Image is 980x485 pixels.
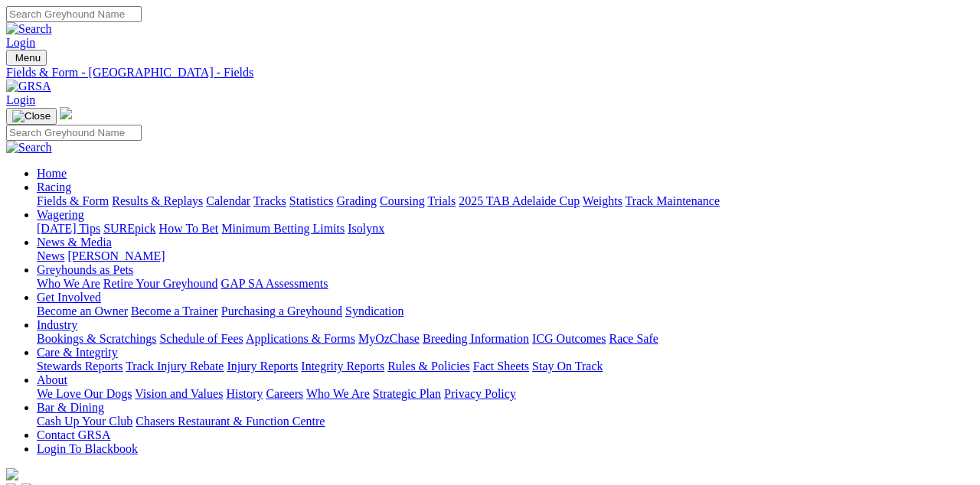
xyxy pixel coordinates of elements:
a: Login To Blackbook [37,442,138,455]
a: Vision and Values [135,387,223,400]
a: ICG Outcomes [532,332,606,345]
a: [PERSON_NAME] [67,249,165,262]
a: Isolynx [348,222,384,235]
a: Track Maintenance [626,194,720,207]
div: Care & Integrity [37,360,974,373]
div: Bar & Dining [37,415,974,428]
div: Racing [37,194,974,208]
a: Strategic Plan [373,387,441,400]
a: Grading [337,194,377,207]
a: Bookings & Scratchings [37,332,156,345]
div: Greyhounds as Pets [37,277,974,291]
a: Chasers Restaurant & Function Centre [136,415,325,428]
button: Toggle navigation [6,108,57,125]
a: Login [6,93,35,106]
a: Wagering [37,208,84,221]
img: logo-grsa-white.png [60,107,72,119]
a: Greyhounds as Pets [37,263,133,276]
a: Race Safe [609,332,658,345]
a: GAP SA Assessments [221,277,328,290]
a: About [37,373,67,386]
input: Search [6,6,142,22]
a: Who We Are [306,387,370,400]
a: Fields & Form - [GEOGRAPHIC_DATA] - Fields [6,66,974,80]
div: Industry [37,332,974,346]
a: Statistics [289,194,334,207]
a: Bar & Dining [37,401,104,414]
a: Home [37,167,67,180]
a: Privacy Policy [444,387,516,400]
a: Applications & Forms [246,332,355,345]
a: Coursing [380,194,425,207]
div: Get Involved [37,304,974,318]
a: Get Involved [37,291,101,304]
a: Syndication [345,304,403,317]
a: Become an Owner [37,304,128,317]
div: Wagering [37,222,974,236]
a: Purchasing a Greyhound [221,304,342,317]
a: Tracks [253,194,286,207]
a: Minimum Betting Limits [221,222,345,235]
a: Rules & Policies [387,360,470,373]
span: Menu [15,52,41,63]
a: Results & Replays [112,194,203,207]
a: Cash Up Your Club [37,415,132,428]
a: Racing [37,181,71,194]
a: Careers [266,387,303,400]
button: Toggle navigation [6,50,47,66]
a: 2025 TAB Adelaide Cup [459,194,580,207]
a: Fields & Form [37,194,109,207]
a: Fact Sheets [473,360,529,373]
a: [DATE] Tips [37,222,100,235]
img: Search [6,141,52,155]
div: About [37,387,974,401]
img: Close [12,110,51,122]
a: Who We Are [37,277,100,290]
a: Breeding Information [423,332,529,345]
a: MyOzChase [358,332,420,345]
a: SUREpick [103,222,155,235]
div: News & Media [37,249,974,263]
a: Become a Trainer [131,304,218,317]
a: News [37,249,64,262]
a: History [226,387,263,400]
a: Stewards Reports [37,360,122,373]
input: Search [6,125,142,141]
a: Calendar [206,194,250,207]
a: Track Injury Rebate [126,360,224,373]
a: Industry [37,318,77,331]
a: Care & Integrity [37,346,118,359]
a: Integrity Reports [301,360,384,373]
a: Injury Reports [227,360,298,373]
img: GRSA [6,80,51,93]
a: Retire Your Greyhound [103,277,218,290]
a: Trials [427,194,456,207]
a: Login [6,36,35,49]
img: logo-grsa-white.png [6,468,18,480]
a: Weights [583,194,622,207]
a: How To Bet [159,222,219,235]
a: We Love Our Dogs [37,387,132,400]
a: Contact GRSA [37,428,110,441]
a: News & Media [37,236,112,249]
a: Schedule of Fees [159,332,243,345]
img: Search [6,22,52,36]
a: Stay On Track [532,360,603,373]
